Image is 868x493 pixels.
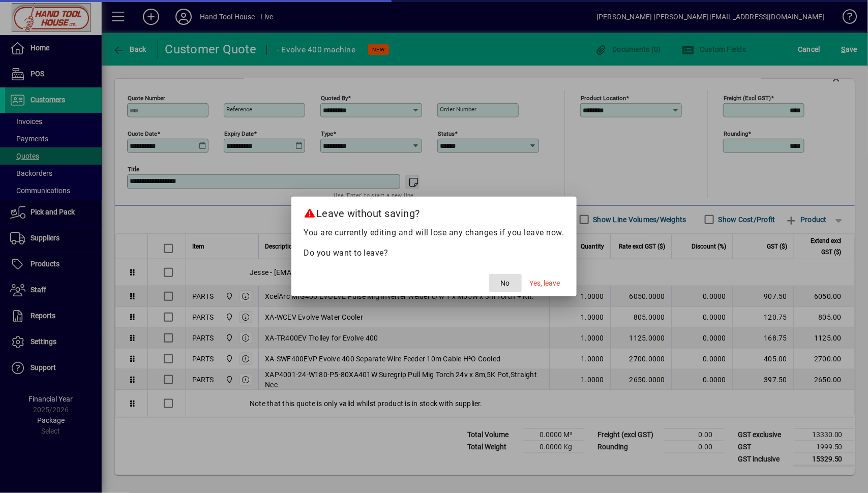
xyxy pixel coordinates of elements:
[291,197,577,226] h2: Leave without saving?
[526,274,564,292] button: Yes, leave
[530,278,560,289] span: Yes, leave
[501,278,510,289] span: No
[304,247,564,259] p: Do you want to leave?
[489,274,522,292] button: No
[304,227,564,239] p: You are currently editing and will lose any changes if you leave now.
